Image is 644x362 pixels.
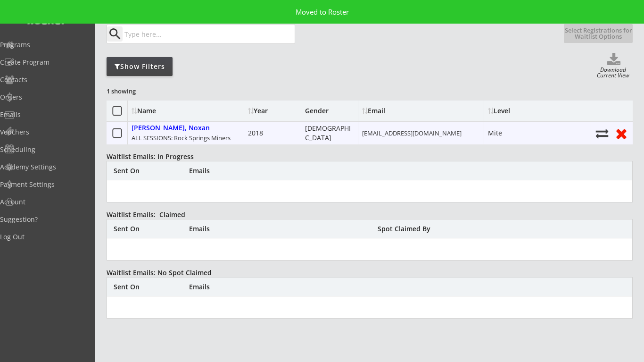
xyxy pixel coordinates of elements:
[107,26,123,42] button: search
[132,108,208,114] div: Name
[123,25,295,43] input: Type here...
[114,226,189,232] div: Sent On
[595,53,633,67] button: Click to download full roster. Your browser settings may try to block it, check your security set...
[488,108,573,114] div: Level
[189,168,378,174] div: Emails
[107,153,204,160] div: Waitlist Emails: In Progress
[305,108,333,114] div: Gender
[305,124,354,142] div: [DEMOGRAPHIC_DATA]
[614,126,629,141] button: Remove from roster (no refund)
[488,128,502,138] div: Mite
[132,134,231,142] div: ALL SESSIONS: Rock Springs Miners
[107,87,174,95] div: 1 showing
[107,211,226,218] div: Waitlist Emails: Claimed
[132,124,210,132] div: [PERSON_NAME], Noxan
[114,284,189,290] div: Sent On
[248,128,263,138] div: 2018
[362,108,447,114] div: Email
[189,226,378,232] div: Emails
[378,226,454,232] div: Spot Claimed By
[595,127,609,140] button: Move player
[564,24,633,43] button: Select Registrations for Waitlist Options
[362,129,462,137] div: [EMAIL_ADDRESS][DOMAIN_NAME]
[248,108,297,114] div: Year
[107,62,173,71] div: Show Filters
[594,67,633,80] div: Download Current View
[114,168,189,174] div: Sent On
[189,284,378,290] div: Emails
[107,269,226,276] div: Waitlist Emails: No Spot Claimed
